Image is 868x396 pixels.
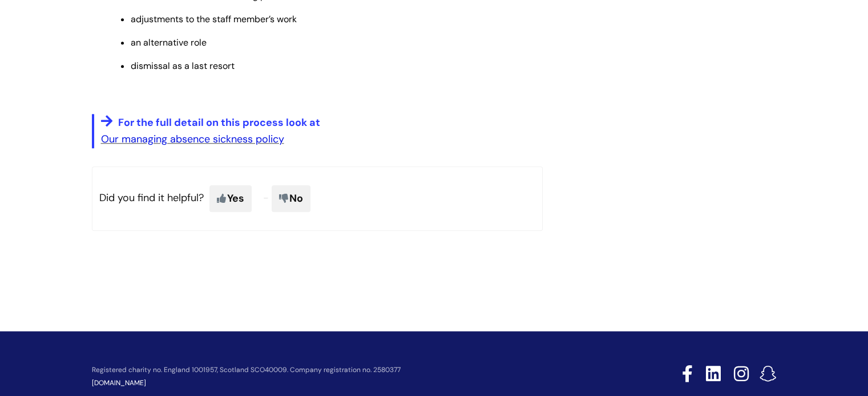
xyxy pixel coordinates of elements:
span: an alternative role [131,36,207,48]
p: Registered charity no. England 1001957, Scotland SCO40009. Company registration no. 2580377 [92,366,601,374]
span: adjustments to the staff member’s work [131,13,297,25]
p: Did you find it helpful? [92,166,543,230]
a: Our managing absence sickness policy [101,132,284,146]
span: No [272,185,310,211]
span: Yes [209,185,252,211]
span: For the full detail on this process look at [118,116,320,129]
span: dismissal as a last resort [131,60,235,72]
a: [DOMAIN_NAME] [92,378,146,387]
